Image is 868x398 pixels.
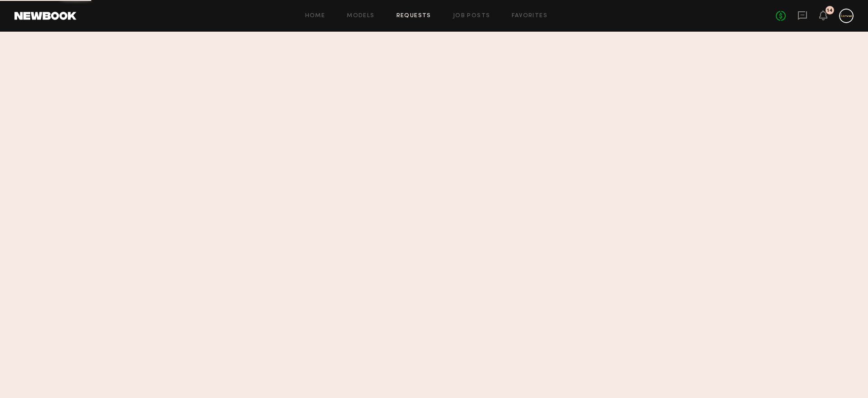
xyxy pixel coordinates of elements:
div: 14 [827,8,833,13]
a: Models [347,13,374,19]
a: Requests [396,13,431,19]
a: Job Posts [453,13,491,19]
a: Favorites [512,13,547,19]
a: Home [305,13,325,19]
